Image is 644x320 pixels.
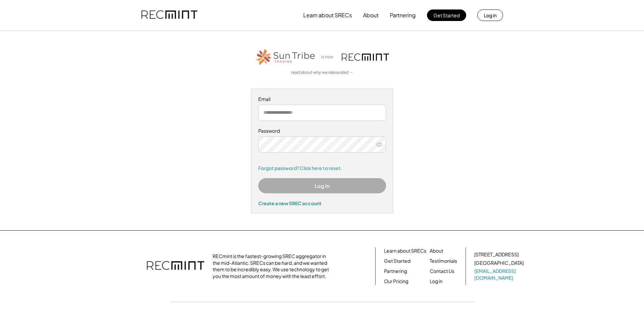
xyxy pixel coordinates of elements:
a: Forgot password? Click here to reset. [258,165,386,172]
a: About [430,248,443,254]
div: RECmint is the fastest-growing SREC aggregator in the mid-Atlantic. SRECs can be hard, and we wan... [213,253,333,279]
a: read about why we rebranded → [291,70,353,76]
button: Log in [477,9,503,21]
a: Get Started [384,258,410,264]
a: Our Pricing [384,278,408,285]
button: Log In [258,178,386,193]
div: [STREET_ADDRESS] [474,251,519,258]
div: is now [319,54,338,60]
img: STT_Horizontal_Logo%2B-%2BColor.png [255,48,316,66]
img: recmint-logotype%403x.png [342,54,389,61]
img: recmint-logotype%403x.png [147,254,204,278]
div: Password [258,128,386,134]
div: [GEOGRAPHIC_DATA] [474,260,524,266]
div: Create a new SREC account [258,200,386,206]
button: About [363,8,379,22]
button: Get Started [427,9,466,21]
a: Testimonials [430,258,457,264]
a: [EMAIL_ADDRESS][DOMAIN_NAME] [474,268,525,281]
a: Log in [430,278,443,285]
button: Learn about SRECs [303,8,352,22]
a: Learn about SRECs [384,248,426,254]
button: Partnering [390,8,416,22]
a: Contact Us [430,268,454,275]
a: Partnering [384,268,407,275]
img: recmint-logotype%403x.png [141,4,197,27]
div: Email [258,96,386,103]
